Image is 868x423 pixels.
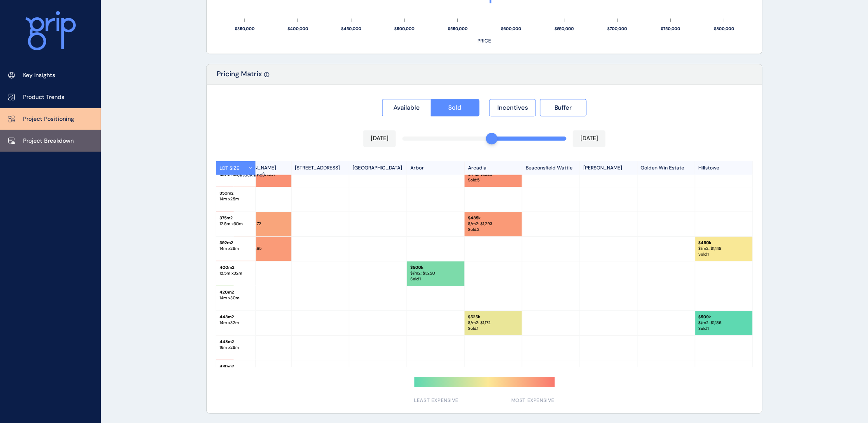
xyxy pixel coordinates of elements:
[580,134,598,143] p: [DATE]
[23,93,64,101] p: Product Trends
[237,227,288,233] p: Sold : 1
[699,240,749,246] p: $ 450k
[554,26,574,31] text: $650,000
[540,99,587,116] button: Buffer
[489,99,536,116] button: Incentives
[237,221,288,227] p: $/m2: $ 1,272
[220,364,252,369] p: 480 m2
[468,326,519,331] p: Sold : 1
[220,270,252,276] p: 12.5 m x 32 m
[220,289,252,295] p: 420 m2
[382,99,431,116] button: Available
[395,26,415,31] text: $500,000
[714,26,735,31] text: $800,000
[220,221,252,227] p: 12.5 m x 30 m
[237,215,288,221] p: $ 477k
[220,320,252,326] p: 14 m x 32 m
[468,221,519,227] p: $/m2: $ 1,293
[23,137,74,145] p: Project Breakdown
[699,326,749,331] p: Sold : 1
[216,161,256,175] button: LOT SIZE
[410,270,461,276] p: $/m2: $ 1,250
[220,265,252,270] p: 400 m2
[220,295,252,301] p: 14 m x 30 m
[468,177,519,183] p: Sold : 5
[638,161,695,175] p: Golden Win Estate
[220,339,252,345] p: 448 m2
[699,246,749,251] p: $/m2: $ 1,148
[431,99,480,116] button: Sold
[477,38,491,44] text: PRICE
[468,314,519,320] p: $ 525k
[220,240,252,246] p: 392 m2
[414,397,459,404] span: LEAST EXPENSIVE
[699,314,749,320] p: $ 509k
[468,215,519,221] p: $ 485k
[237,177,288,183] p: Sold : 5
[217,69,262,85] p: Pricing Matrix
[468,227,519,233] p: Sold : 2
[235,26,255,31] text: $350,000
[237,240,288,246] p: $ 496k
[468,320,519,326] p: $/m2: $ 1,172
[580,161,638,175] p: [PERSON_NAME]
[220,246,252,251] p: 14 m x 28 m
[393,103,420,112] span: Available
[342,26,362,31] text: $450,000
[608,26,627,31] text: $700,000
[237,251,288,257] p: Sold : 1
[237,246,288,251] p: $/m2: $ 1,265
[23,71,55,80] p: Key Insights
[511,397,554,404] span: MOST EXPENSIVE
[292,161,349,175] p: [STREET_ADDRESS]
[220,196,252,202] p: 14 m x 25 m
[448,26,468,31] text: $550,000
[349,161,407,175] p: [GEOGRAPHIC_DATA]
[220,345,252,350] p: 16 m x 28 m
[554,103,572,112] span: Buffer
[410,276,461,282] p: Sold : 1
[699,251,749,257] p: Sold : 1
[410,265,461,270] p: $ 500k
[371,134,388,143] p: [DATE]
[234,161,292,175] p: [PERSON_NAME] (Stockland)
[407,161,465,175] p: Arbor
[522,161,580,175] p: Beaconsfield Wattle
[288,26,308,31] text: $400,000
[699,320,749,326] p: $/m2: $ 1,136
[220,215,252,221] p: 375 m2
[23,115,74,123] p: Project Positioning
[220,190,252,196] p: 350 m2
[220,314,252,320] p: 448 m2
[501,26,522,31] text: $600,000
[497,103,528,112] span: Incentives
[449,103,462,112] span: Sold
[465,161,522,175] p: Arcadia
[695,161,753,175] p: Hillstowe
[661,26,681,31] text: $750,000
